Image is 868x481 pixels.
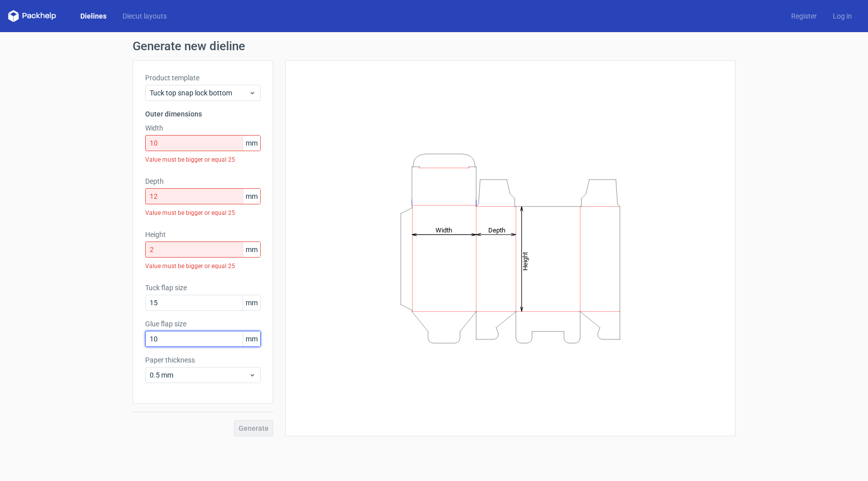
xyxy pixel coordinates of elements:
h3: Outer dimensions [145,109,261,119]
div: Value must be bigger or equal 25 [145,204,261,221]
div: Value must be bigger or equal 25 [145,258,261,275]
label: Glue flap size [145,319,261,329]
label: Height [145,229,261,239]
span: mm [243,331,260,346]
tspan: Width [436,226,452,233]
h1: Generate new dieline [133,40,735,52]
span: mm [243,189,260,204]
tspan: Depth [488,226,505,233]
span: 0.5 mm [150,370,249,380]
a: Dielines [72,11,115,21]
a: Diecut layouts [115,11,175,21]
label: Tuck flap size [145,283,261,293]
tspan: Height [521,252,529,270]
span: mm [243,242,260,257]
span: mm [243,295,260,310]
a: Register [783,11,825,21]
a: Log in [825,11,860,21]
label: Depth [145,176,261,186]
label: Product template [145,73,261,83]
span: Tuck top snap lock bottom [150,88,249,98]
label: Width [145,123,261,133]
label: Paper thickness [145,355,261,365]
span: mm [243,136,260,151]
div: Value must be bigger or equal 25 [145,151,261,168]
